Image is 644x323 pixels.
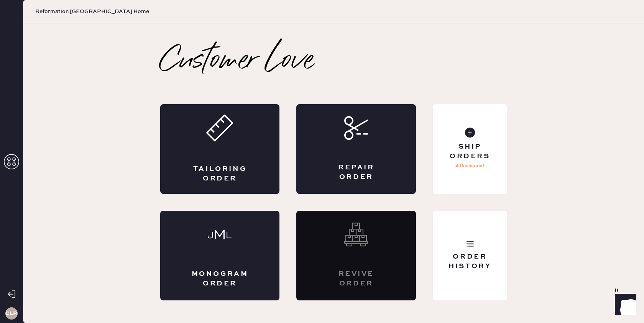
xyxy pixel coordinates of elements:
[296,211,416,300] div: Interested? Contact us at care@hemster.co
[191,164,249,184] div: Tailoring Order
[327,269,385,289] div: Revive order
[608,289,641,321] iframe: Front Chat
[455,161,484,171] p: 4 Unshipped
[439,252,501,271] div: Order History
[191,269,249,289] div: Monogram Order
[5,311,17,316] h3: CLR
[327,163,385,182] div: Repair Order
[439,142,501,161] div: Ship Orders
[35,8,149,15] span: Reformation [GEOGRAPHIC_DATA] Home
[160,46,314,77] h2: Customer Love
